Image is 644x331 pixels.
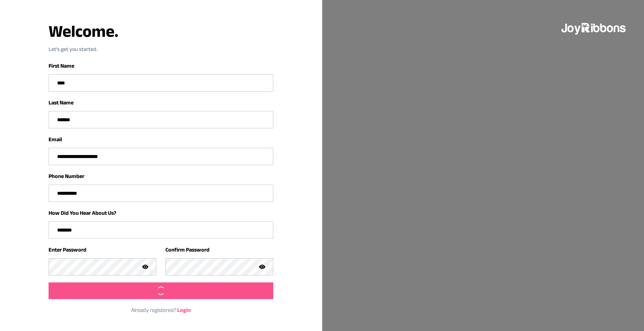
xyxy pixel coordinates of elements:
p: Already registered? [49,306,273,314]
label: Enter Password [49,247,86,253]
a: Login [177,307,191,313]
label: Email [49,136,62,142]
img: joyribbons [561,17,627,39]
label: Last Name [49,100,74,105]
label: Confirm Password [165,247,209,253]
label: Phone Number [49,173,84,179]
label: First Name [49,63,74,69]
p: Let‘s get you started. [49,45,273,53]
h3: Welcome. [49,23,273,40]
label: How Did You Hear About Us? [49,210,116,216]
